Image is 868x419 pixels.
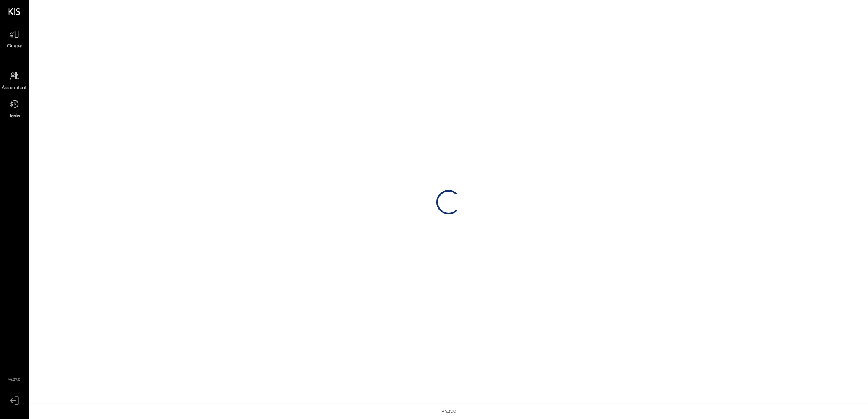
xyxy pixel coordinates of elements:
[441,408,456,415] div: v 4.37.0
[7,43,22,50] span: Queue
[0,27,28,50] a: Queue
[9,113,20,120] span: Tasks
[0,68,28,92] a: Accountant
[0,96,28,120] a: Tasks
[2,85,27,92] span: Accountant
